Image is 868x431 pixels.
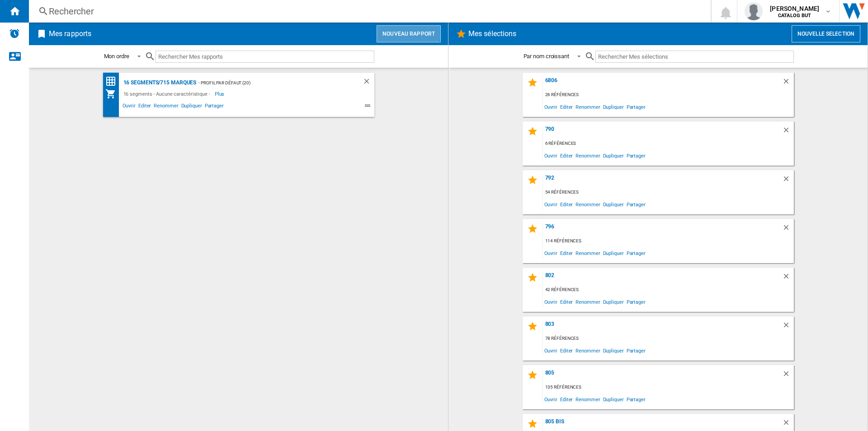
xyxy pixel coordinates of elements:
span: Dupliquer [602,101,625,113]
div: 135 références [543,382,794,393]
span: Partager [625,198,647,210]
span: Renommer [574,101,601,113]
span: Renommer [574,344,601,357]
span: Editer [559,149,574,162]
span: Dupliquer [180,102,203,112]
div: 805 BIS [543,418,782,431]
span: Editer [137,102,152,112]
span: Partager [625,247,647,259]
h2: Mes rapports [47,25,93,42]
span: Ouvrir [543,101,559,113]
div: Supprimer [782,77,794,89]
h2: Mes sélections [467,25,518,42]
span: Dupliquer [602,247,625,259]
input: Rechercher Mes sélections [595,51,794,63]
span: Ouvrir [543,296,559,308]
span: Renommer [152,102,179,112]
span: Partager [625,393,647,405]
span: Dupliquer [602,296,625,308]
div: 805 [543,370,782,382]
div: 792 [543,175,782,187]
div: 803 [543,321,782,333]
span: Dupliquer [602,149,625,162]
span: Ouvrir [543,247,559,259]
div: Mon ordre [104,53,129,60]
div: 26 références [543,89,794,101]
img: alerts-logo.svg [9,28,20,39]
span: Ouvrir [543,149,559,162]
div: 16 segments/715 marques [121,77,197,88]
div: 16 segments - Aucune caractéristique - [121,88,215,99]
div: - Profil par défaut (20) [196,77,344,88]
span: Dupliquer [602,393,625,405]
span: Partager [625,344,647,357]
div: Matrice des prix [105,76,121,87]
div: 6 références [543,138,794,149]
span: Editer [559,247,574,259]
div: Supprimer [782,126,794,138]
span: Renommer [574,149,601,162]
div: Supprimer [363,77,374,88]
div: 42 références [543,284,794,296]
button: Nouvelle selection [792,25,860,42]
div: Supprimer [782,175,794,187]
span: Ouvrir [543,344,559,357]
span: Renommer [574,247,601,259]
div: Rechercher [49,5,687,18]
input: Rechercher Mes rapports [156,51,374,63]
span: Partager [625,296,647,308]
span: Partager [625,101,647,113]
div: Supprimer [782,370,794,382]
div: Supprimer [782,418,794,431]
span: Partager [203,102,225,112]
button: Nouveau rapport [377,25,441,42]
span: Dupliquer [602,344,625,357]
span: Renommer [574,296,601,308]
span: Ouvrir [543,198,559,210]
div: Supprimer [782,223,794,236]
div: Supprimer [782,272,794,284]
span: Renommer [574,198,601,210]
div: 78 références [543,333,794,344]
div: Par nom croissant [524,53,569,60]
span: [PERSON_NAME] [770,4,819,13]
span: Editer [559,198,574,210]
img: profile.jpg [745,2,763,20]
b: CATALOG BUT [778,13,811,19]
span: Editer [559,393,574,405]
div: 796 [543,223,782,236]
span: Dupliquer [602,198,625,210]
div: 802 [543,272,782,284]
span: Partager [625,149,647,162]
div: Mon assortiment [105,88,121,99]
div: 114 références [543,236,794,247]
span: Plus [215,88,226,99]
div: Supprimer [782,321,794,333]
span: Editer [559,344,574,357]
span: Ouvrir [121,102,137,112]
div: 790 [543,126,782,138]
div: 6806 [543,77,782,89]
span: Renommer [574,393,601,405]
span: Ouvrir [543,393,559,405]
span: Editer [559,101,574,113]
div: 54 références [543,187,794,198]
span: Editer [559,296,574,308]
